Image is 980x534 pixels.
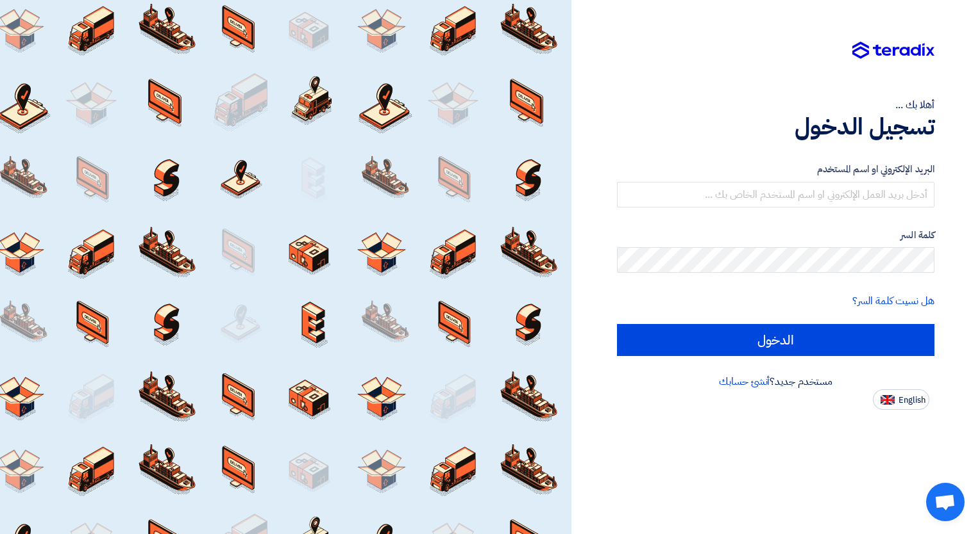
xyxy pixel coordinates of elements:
[617,324,934,356] input: الدخول
[617,162,934,177] label: البريد الإلكتروني او اسم المستخدم
[852,293,934,309] a: هل نسيت كلمة السر؟
[617,182,934,207] input: أدخل بريد العمل الإلكتروني او اسم المستخدم الخاص بك ...
[873,389,929,410] button: English
[899,396,925,405] span: English
[617,228,934,243] label: كلمة السر
[617,113,934,141] h1: تسجيل الدخول
[719,374,770,389] a: أنشئ حسابك
[617,374,934,389] div: مستخدم جديد؟
[926,483,965,521] div: Open chat
[617,97,934,113] div: أهلا بك ...
[881,395,895,405] img: en-US.png
[852,42,934,60] img: Teradix logo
